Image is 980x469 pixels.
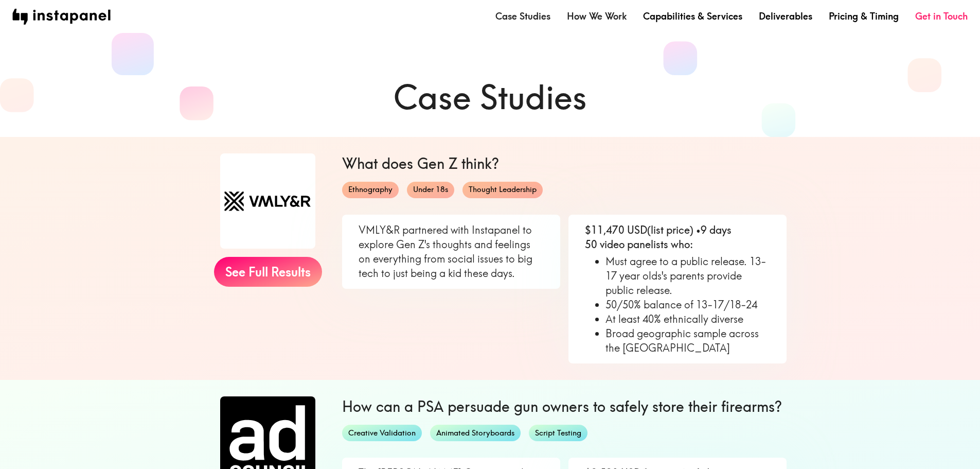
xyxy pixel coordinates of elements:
[915,10,968,23] a: Get in Touch
[342,428,422,439] span: Creative Validation
[585,223,770,252] p: $11,470 USD (list price) • 9 days 50 video panelists who:
[759,10,812,23] a: Deliverables
[529,428,587,439] span: Script Testing
[220,153,315,249] img: VMLY&R logo
[605,254,770,298] li: Must agree to a public release. 13-17 year olds's parents provide public release.
[495,10,550,23] a: Case Studies
[605,312,770,326] li: At least 40% ethnically diverse
[194,74,787,120] h1: Case Studies
[462,184,543,195] span: Thought Leadership
[567,10,627,23] a: How We Work
[430,428,521,439] span: Animated Storyboards
[342,184,399,195] span: Ethnography
[605,326,770,355] li: Broad geographic sample across the [GEOGRAPHIC_DATA]
[359,223,544,281] p: VMLY&R partnered with Instapanel to explore Gen Z's thoughts and feelings on everything from soci...
[829,10,899,23] a: Pricing & Timing
[214,257,322,287] a: See Full Results
[342,153,787,173] h6: What does Gen Z think?
[643,10,742,23] a: Capabilities & Services
[12,9,111,25] img: instapanel
[342,396,787,416] h6: How can a PSA persuade gun owners to safely store their firearms?
[407,184,454,195] span: Under 18s
[605,298,770,312] li: 50/50% balance of 13-17/18-24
